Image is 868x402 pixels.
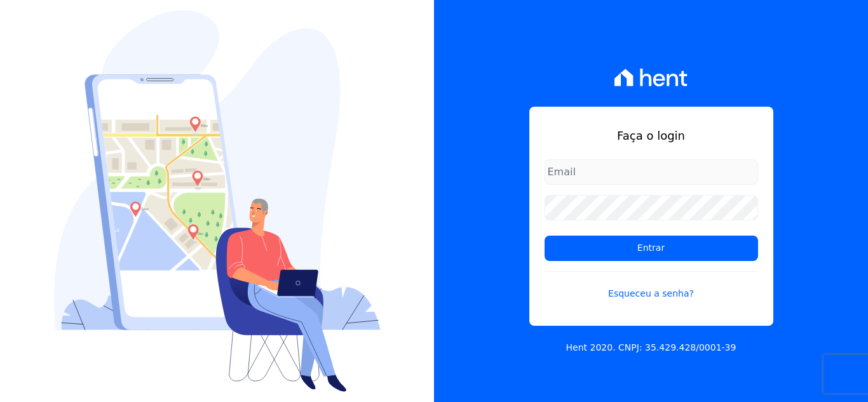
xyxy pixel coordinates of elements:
p: Hent 2020. CNPJ: 35.429.428/0001-39 [566,341,736,354]
input: Email [545,159,758,185]
img: Login [54,10,381,392]
a: Esqueceu a senha? [545,271,758,300]
input: Entrar [545,236,758,261]
h1: Faça o login [545,127,758,144]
